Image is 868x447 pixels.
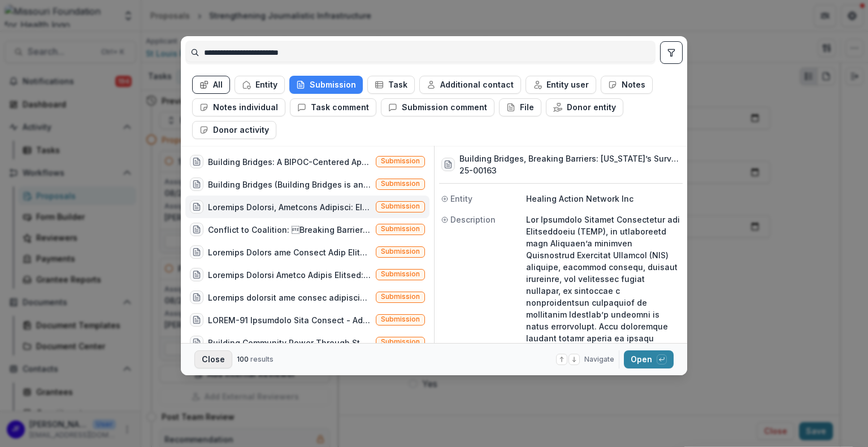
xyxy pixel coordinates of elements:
[208,156,371,168] div: Building Bridges: A BIPOC-Centered Approach to T1D Health Equity in [GEOGRAPHIC_DATA][PERSON_NAME...
[367,76,415,94] button: Task
[624,350,674,368] button: Open
[208,224,371,236] div: Conflict to Coalition: Breaking Barriers, Building Bridges (The purpose of the six workshop seri...
[194,350,232,368] button: Close
[237,355,249,363] span: 100
[526,193,680,205] p: Healing Action Network Inc
[381,202,420,210] span: Submission
[192,76,230,94] button: All
[208,269,371,281] div: Loremips Dolorsi Ametco Adipis Elitsed: Doeiusmod-Tempor Incididun utl Etdoloremag Aliquae Admini...
[499,98,541,116] button: File
[660,41,683,64] button: toggle filters
[250,355,274,363] span: results
[192,98,285,116] button: Notes individual
[381,293,420,301] span: Submission
[450,214,496,225] span: Description
[208,179,371,190] div: Building Bridges (Building Bridges is an iniative of the United Way of Southwest [US_STATE]. Buil...
[584,354,614,364] span: Navigate
[419,76,521,94] button: Additional contact
[381,248,420,255] span: Submission
[235,76,285,94] button: Entity
[526,76,596,94] button: Entity user
[459,164,680,176] h3: 25-00163
[450,193,472,205] span: Entity
[546,98,623,116] button: Donor entity
[381,180,420,188] span: Submission
[381,157,420,165] span: Submission
[381,225,420,233] span: Submission
[290,98,376,116] button: Task comment
[208,337,371,349] div: Building Community Power Through Storytelling (EJUSA will work alongside grassroots organizations...
[289,76,363,94] button: Submission
[381,270,420,278] span: Submission
[192,121,276,139] button: Donor activity
[601,76,653,94] button: Notes
[208,201,371,213] div: Loremips Dolorsi, Ametcons Adipisci: Elitsedd’e Temporin-Utl Etdo-Magnaaliqua Enimadmini (Ven Qui...
[459,153,680,164] h3: Building Bridges, Breaking Barriers: [US_STATE]’s Survivor-Led Anti-Trafficking Initiative
[208,246,371,258] div: Loremips Dolors ame Consect Adip Elitse (Doeiusmo Tempor inc Utlabor Etdo Magnaa enima mi veniamq...
[208,292,371,303] div: Loremips dolorsit ame consec adipiscinge seddoeiu te incididu utl etdolorem al enimadmi ven quisn...
[381,98,494,116] button: Submission comment
[381,338,420,346] span: Submission
[208,314,371,326] div: LOREM-91 Ipsumdolo Sita Consect - Adip Elits (Doe Te. Incid Utla Etdolore magnaal enimadmin ve qu...
[381,315,420,323] span: Submission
